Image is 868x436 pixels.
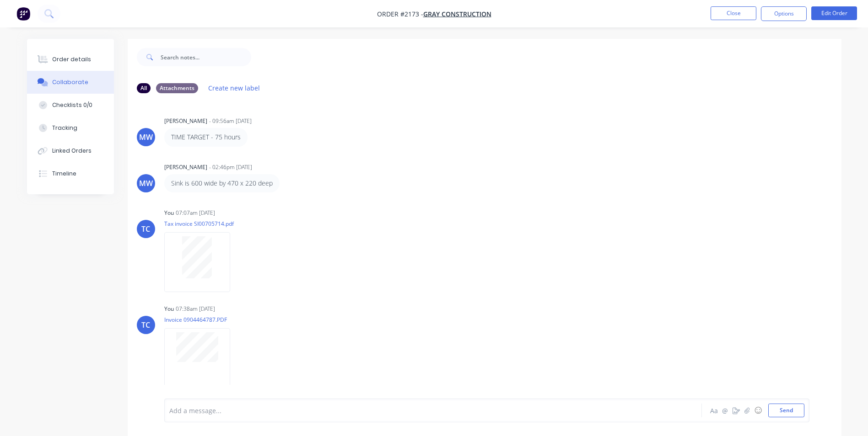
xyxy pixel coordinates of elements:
[171,133,241,142] p: TIME TARGET - 75 hours
[164,305,174,313] div: You
[164,163,207,171] div: [PERSON_NAME]
[423,10,491,18] a: Gray Construction
[141,319,150,330] div: TC
[52,55,91,64] div: Order details
[27,48,114,71] button: Order details
[27,94,114,117] button: Checklists 0/0
[139,132,153,143] div: MW
[204,82,265,94] button: Create new label
[156,83,198,93] div: Attachments
[720,405,731,416] button: @
[711,6,756,20] button: Close
[139,178,153,189] div: MW
[52,101,92,109] div: Checklists 0/0
[137,83,151,93] div: All
[161,48,251,66] input: Search notes...
[52,147,92,155] div: Linked Orders
[52,124,77,132] div: Tracking
[176,209,215,217] div: 07:07am [DATE]
[171,179,273,188] p: Sink is 600 wide by 470 x 220 deep
[52,170,76,178] div: Timeline
[209,117,252,125] div: - 09:56am [DATE]
[761,6,807,21] button: Options
[16,7,30,21] img: Factory
[377,10,423,18] span: Order #2173 -
[52,78,88,86] div: Collaborate
[164,209,174,217] div: You
[27,71,114,94] button: Collaborate
[27,117,114,139] button: Tracking
[709,405,720,416] button: Aa
[164,220,239,228] p: Tax invoice SI00705714.pdf
[768,404,804,417] button: Send
[164,316,239,324] p: Invoice 0904464787.PDF
[209,163,252,171] div: - 02:46pm [DATE]
[753,405,764,416] button: ☺
[176,305,215,313] div: 07:38am [DATE]
[811,6,857,20] button: Edit Order
[27,162,114,185] button: Timeline
[27,139,114,162] button: Linked Orders
[164,117,207,125] div: [PERSON_NAME]
[141,223,150,234] div: TC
